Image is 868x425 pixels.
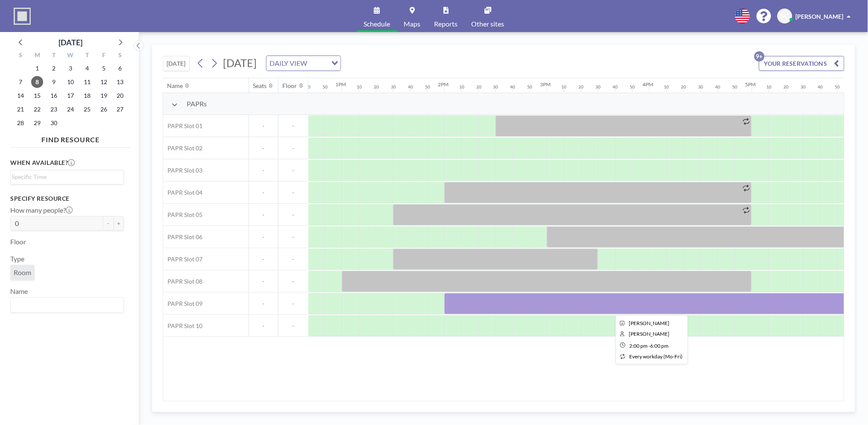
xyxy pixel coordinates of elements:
[103,216,114,231] button: -
[112,50,129,62] div: S
[48,90,60,102] span: Tuesday, September 16, 2025
[425,84,430,90] div: 50
[48,103,60,115] span: Tuesday, September 23, 2025
[59,36,82,48] div: [DATE]
[167,82,183,90] div: Name
[10,237,26,246] label: Floor
[279,233,308,241] span: -
[540,81,551,88] div: 3PM
[163,211,202,219] span: PAPR Slot 05
[249,122,278,130] span: -
[374,84,379,90] div: 20
[81,90,93,102] span: Thursday, September 18, 2025
[310,58,326,69] input: Search for option
[10,206,73,214] label: How many people?
[643,81,654,88] div: 4PM
[745,81,756,88] div: 5PM
[835,84,840,90] div: 50
[12,299,119,311] input: Search for option
[48,62,60,74] span: Tuesday, September 2, 2025
[391,84,396,90] div: 30
[279,189,308,196] span: -
[801,84,806,90] div: 30
[630,343,648,349] span: 2:00 PM
[562,84,567,90] div: 10
[95,50,112,62] div: F
[81,103,93,115] span: Thursday, September 25, 2025
[15,90,26,102] span: Sunday, September 14, 2025
[649,343,651,349] span: -
[10,195,124,202] h3: Specify resource
[279,211,308,219] span: -
[10,287,28,296] label: Name
[438,81,449,88] div: 2PM
[630,353,683,360] span: every workday (Mo-Fri)
[629,331,669,337] span: Shannon Commins
[14,268,31,277] span: Room
[408,84,413,90] div: 40
[681,84,686,90] div: 20
[629,320,669,326] span: Shannon Commins
[31,103,43,115] span: Monday, September 22, 2025
[651,343,669,349] span: 6:00 PM
[364,21,390,27] span: Schedule
[434,21,458,27] span: Reports
[249,278,278,285] span: -
[223,56,257,69] span: [DATE]
[163,122,202,130] span: PAPR Slot 01
[253,82,267,90] div: Seats
[279,167,308,174] span: -
[579,84,584,90] div: 20
[163,189,202,196] span: PAPR Slot 04
[12,172,119,182] input: Search for option
[781,12,789,20] span: SC
[65,62,76,74] span: Wednesday, September 3, 2025
[14,8,31,25] img: organization-logo
[48,117,60,129] span: Tuesday, September 30, 2025
[279,322,308,330] span: -
[613,84,618,90] div: 40
[249,211,278,219] span: -
[81,76,93,88] span: Thursday, September 11, 2025
[65,103,76,115] span: Wednesday, September 24, 2025
[818,84,823,90] div: 40
[249,189,278,196] span: -
[114,90,126,102] span: Saturday, September 20, 2025
[29,50,46,62] div: M
[31,76,43,88] span: Monday, September 8, 2025
[476,84,481,90] div: 20
[114,62,126,74] span: Saturday, September 6, 2025
[767,84,772,90] div: 10
[10,132,131,144] h4: FIND RESOURCE
[698,84,704,90] div: 30
[249,255,278,263] span: -
[98,62,110,74] span: Friday, September 5, 2025
[630,84,635,90] div: 50
[163,255,202,263] span: PAPR Slot 07
[249,167,278,174] span: -
[754,51,765,62] p: 9+
[81,62,93,74] span: Thursday, September 4, 2025
[664,84,669,90] div: 10
[404,21,421,27] span: Maps
[163,300,202,308] span: PAPR Slot 09
[596,84,601,90] div: 30
[733,84,738,90] div: 50
[267,56,340,70] div: Search for option
[98,90,110,102] span: Friday, September 19, 2025
[357,84,362,90] div: 10
[48,76,60,88] span: Tuesday, September 9, 2025
[163,56,190,71] button: [DATE]
[268,58,309,69] span: DAILY VIEW
[46,50,62,62] div: T
[31,90,43,102] span: Monday, September 15, 2025
[114,216,124,231] button: +
[98,76,110,88] span: Friday, September 12, 2025
[279,278,308,285] span: -
[163,167,202,174] span: PAPR Slot 03
[163,233,202,241] span: PAPR Slot 06
[493,84,499,90] div: 30
[163,322,202,330] span: PAPR Slot 10
[510,84,516,90] div: 40
[65,90,76,102] span: Wednesday, September 17, 2025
